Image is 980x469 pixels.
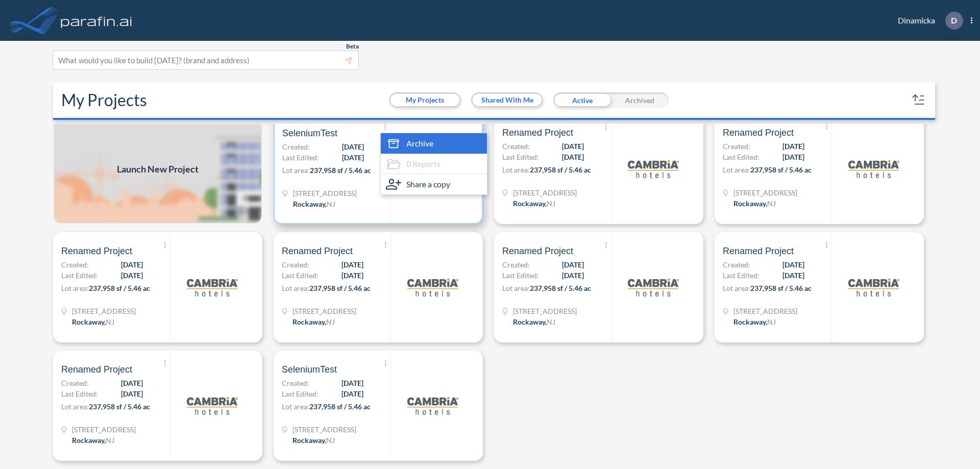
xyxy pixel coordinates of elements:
span: Beta [346,42,359,51]
span: 237,958 sf / 5.46 ac [310,166,371,175]
img: logo [187,262,238,313]
span: 321 Mt Hope Ave [72,306,136,316]
span: 237,958 sf / 5.46 ac [89,402,150,411]
span: Renamed Project [282,245,353,257]
span: SeleniumTest [282,127,337,139]
img: logo [628,143,679,194]
button: Shared With Me [473,94,542,106]
span: 237,958 sf / 5.46 ac [309,284,371,292]
span: NJ [106,436,114,445]
span: 237,958 sf / 5.46 ac [309,402,371,411]
div: Rockaway, NJ [72,435,114,446]
button: sort [911,92,927,108]
span: Launch New Project [117,162,199,176]
span: NJ [767,317,776,326]
span: [DATE] [121,270,143,281]
span: Last Edited: [282,152,319,163]
span: Created: [282,259,309,270]
span: [DATE] [562,141,584,152]
img: logo [407,262,458,313]
span: 321 Mt Hope Ave [292,306,356,316]
span: NJ [767,199,776,208]
img: logo [848,143,899,194]
span: 237,958 sf / 5.46 ac [750,284,812,292]
span: Last Edited: [61,270,98,281]
span: Lot area: [502,284,530,292]
div: Active [553,92,611,108]
p: D [951,16,957,25]
span: Rockaway , [292,317,326,326]
span: Rockaway , [72,436,106,445]
span: Lot area: [282,166,310,175]
span: Last Edited: [502,270,539,281]
span: [DATE] [562,152,584,162]
span: Created: [502,259,530,270]
span: [DATE] [562,259,584,270]
span: 321 Mt Hope Ave [72,424,136,435]
div: Rockaway, NJ [292,316,335,327]
span: [DATE] [342,141,364,152]
img: logo [628,262,679,313]
span: SeleniumTest [282,363,337,376]
span: Lot area: [61,402,89,411]
span: [DATE] [782,259,804,270]
span: Lot area: [282,284,309,292]
span: 237,958 sf / 5.46 ac [750,165,812,174]
span: Created: [723,141,750,152]
img: logo [59,10,134,31]
span: [DATE] [341,388,363,399]
span: [DATE] [121,388,143,399]
span: Renamed Project [502,127,573,139]
span: Renamed Project [61,363,132,376]
span: 321 Mt Hope Ave [513,187,577,198]
span: [DATE] [782,270,804,281]
div: Rockaway, NJ [733,316,776,327]
span: Created: [61,259,89,270]
span: NJ [327,200,335,208]
span: NJ [326,436,335,445]
span: NJ [547,199,555,208]
span: NJ [547,317,555,326]
img: logo [407,380,458,431]
span: 321 Mt Hope Ave [292,424,356,435]
span: [DATE] [782,141,804,152]
span: Last Edited: [502,152,539,162]
span: Rockaway , [733,317,767,326]
span: Lot area: [282,402,309,411]
span: NJ [326,317,335,326]
span: Last Edited: [723,270,759,281]
div: Rockaway, NJ [513,316,555,327]
span: Last Edited: [282,388,318,399]
img: logo [848,262,899,313]
div: Rockaway, NJ [293,199,335,209]
h2: My Projects [61,90,147,110]
span: Renamed Project [723,245,794,257]
span: [DATE] [341,270,363,281]
div: Rockaway, NJ [733,198,776,209]
span: Rockaway , [293,200,327,208]
span: Created: [282,378,309,388]
span: Last Edited: [61,388,98,399]
span: 321 Mt Hope Ave [293,188,357,199]
span: [DATE] [782,152,804,162]
span: [DATE] [342,152,364,163]
span: Rockaway , [292,436,326,445]
span: Rockaway , [513,317,547,326]
span: Lot area: [723,165,750,174]
span: 0 Reports [406,158,440,170]
div: Rockaway, NJ [292,435,335,446]
span: Rockaway , [72,317,106,326]
span: Rockaway , [513,199,547,208]
span: Lot area: [502,165,530,174]
div: Rockaway, NJ [72,316,114,327]
img: logo [187,380,238,431]
span: Created: [61,378,89,388]
span: [DATE] [121,259,143,270]
span: Created: [723,259,750,270]
button: My Projects [390,94,459,106]
span: [DATE] [341,378,363,388]
span: 321 Mt Hope Ave [733,306,797,316]
span: [DATE] [121,378,143,388]
a: Launch New Project [53,114,262,224]
span: Renamed Project [61,245,132,257]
